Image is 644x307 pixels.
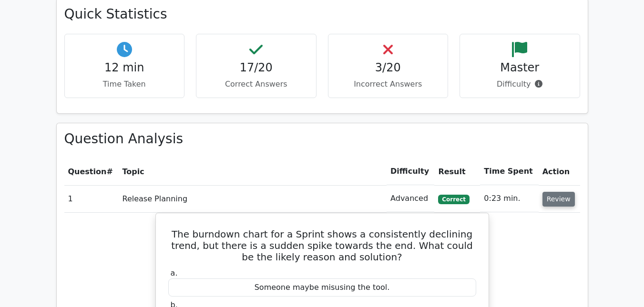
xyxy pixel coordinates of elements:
[468,61,572,75] h4: Master
[434,158,480,185] th: Result
[539,158,580,185] th: Action
[72,79,177,90] p: Time Taken
[72,61,177,75] h4: 12 min
[387,185,434,212] td: Advanced
[480,158,538,185] th: Time Spent
[168,278,476,297] div: Someone maybe misusing the tool.
[438,195,469,204] span: Correct
[68,167,107,176] span: Question
[336,79,440,90] p: Incorrect Answers
[64,6,580,22] h3: Quick Statistics
[336,61,440,75] h4: 3/20
[542,192,575,207] button: Review
[480,185,538,212] td: 0:23 min.
[64,185,119,212] td: 1
[167,228,477,263] h5: The burndown chart for a Sprint shows a consistently declining trend, but there is a sudden spike...
[64,158,119,185] th: #
[468,79,572,90] p: Difficulty
[119,158,387,185] th: Topic
[119,185,387,212] td: Release Planning
[64,131,580,147] h3: Question Analysis
[204,79,308,90] p: Correct Answers
[387,158,434,185] th: Difficulty
[204,61,308,75] h4: 17/20
[171,268,178,277] span: a.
